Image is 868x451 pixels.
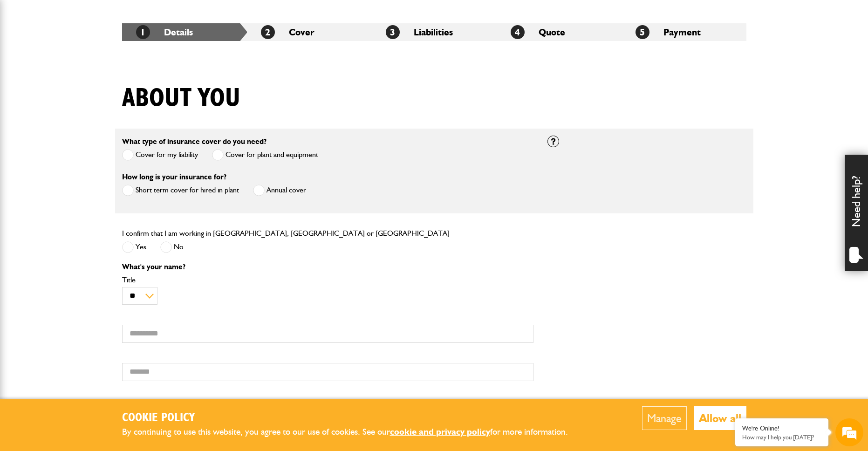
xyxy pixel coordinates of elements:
[497,23,622,41] li: Quote
[122,184,239,196] label: Short term cover for hired in plant
[122,241,146,253] label: Yes
[642,406,687,430] button: Manage
[261,25,275,39] span: 2
[122,411,583,425] h2: Cookie Policy
[390,426,490,437] a: cookie and privacy policy
[122,23,247,41] li: Details
[694,406,746,430] button: Allow all
[122,83,240,114] h1: About you
[212,149,318,161] label: Cover for plant and equipment
[122,149,198,161] label: Cover for my liability
[247,23,372,41] li: Cover
[511,25,525,39] span: 4
[122,425,583,439] p: By continuing to use this website, you agree to our use of cookies. See our for more information.
[742,424,821,432] div: We're Online!
[160,241,184,253] label: No
[742,434,821,441] p: How may I help you today?
[122,173,226,181] label: How long is your insurance for?
[845,155,868,271] div: Need help?
[622,23,746,41] li: Payment
[122,263,533,271] p: What's your name?
[253,184,306,196] label: Annual cover
[372,23,497,41] li: Liabilities
[636,25,649,39] span: 5
[136,25,150,39] span: 1
[122,138,267,145] label: What type of insurance cover do you need?
[386,25,400,39] span: 3
[122,230,450,237] label: I confirm that I am working in [GEOGRAPHIC_DATA], [GEOGRAPHIC_DATA] or [GEOGRAPHIC_DATA]
[122,276,533,284] label: Title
